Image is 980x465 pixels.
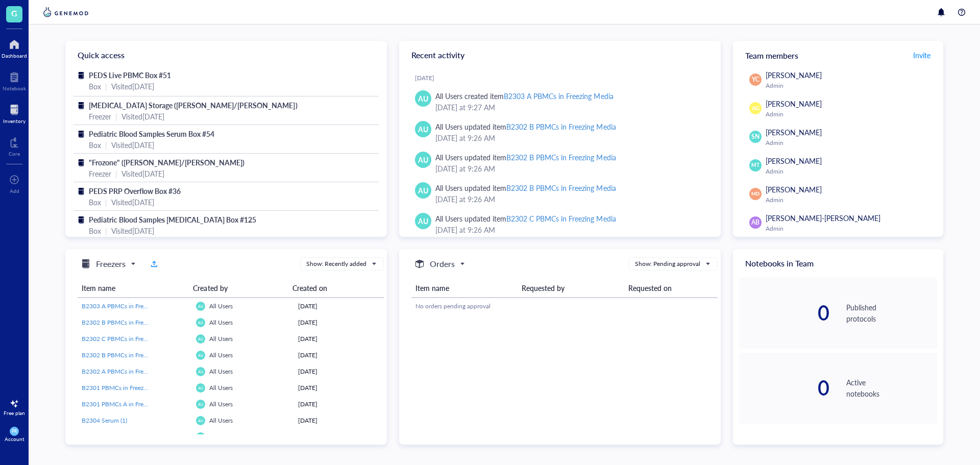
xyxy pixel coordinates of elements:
span: [PERSON_NAME] [766,70,822,80]
div: Admin [766,139,933,147]
th: Created on [288,279,376,298]
span: AB [751,218,759,227]
span: B2302 A PBMCs in Freezing Media [82,367,176,376]
div: Admin [766,196,933,204]
div: Core [9,151,20,157]
div: B2302 B PBMCs in Freezing Media [506,183,616,193]
div: Free plan [4,410,25,416]
span: AU [198,418,203,423]
div: All Users created item [435,90,614,102]
div: Admin [766,225,933,233]
h5: Freezers [96,258,126,270]
div: All Users updated item [435,121,616,132]
span: [PERSON_NAME] [766,156,822,166]
span: [PERSON_NAME]-[PERSON_NAME] [766,213,880,223]
span: YC [752,75,759,84]
a: AUAll Users updated itemB2302 C PBMCs in Freezing Media[DATE] at 9:26 AM [407,209,713,239]
div: [DATE] [298,367,380,376]
div: Published protocols [846,302,937,324]
div: B2303 A PBMCs in Freezing Media [504,91,613,101]
th: Created by [189,279,288,298]
span: AU [198,320,203,325]
div: Quick access [65,41,387,69]
span: B2302 B PBMCs in Freezing Media [82,351,176,359]
a: B2303 Serum (1) [82,432,188,442]
a: B2302 C PBMCs in Freezing Media [82,334,188,344]
div: [DATE] [298,334,380,344]
div: [DATE] at 9:26 AM [435,193,704,205]
div: All Users updated item [435,152,616,163]
div: | [115,111,117,122]
div: Visited [DATE] [111,139,154,151]
span: AU [418,215,428,227]
a: B2302 B PBMCs in Freezing Media [82,318,188,327]
span: All Users [209,367,233,376]
span: B2303 Serum (1) [82,432,127,441]
div: B2302 B PBMCs in Freezing Media [506,121,616,132]
span: AU [418,93,428,104]
a: Notebook [3,69,26,91]
a: B2303 A PBMCs in Freezing Media [82,302,188,311]
a: Core [9,134,20,157]
div: Visited [DATE] [111,225,154,236]
span: PEDS PRP Overflow Box #36 [89,186,181,196]
span: B2304 Serum (1) [82,416,127,425]
span: AU [198,385,203,390]
span: All Users [209,416,233,425]
span: AU [198,353,203,357]
span: SN [751,132,759,141]
span: PEDS Live PBMC Box #51 [89,70,171,80]
a: B2301 PBMCs A in Freezing Media [82,400,188,409]
a: Inventory [3,102,26,124]
div: All Users updated item [435,213,616,224]
div: All Users updated item [435,182,616,193]
a: AUAll Users updated itemB2302 B PBMCs in Freezing Media[DATE] at 9:26 AM [407,178,713,209]
div: [DATE] at 9:26 AM [435,132,704,143]
div: | [105,197,107,208]
a: B2302 A PBMCs in Freezing Media [82,367,188,376]
div: Dashboard [2,53,27,59]
div: Visited [DATE] [111,81,154,92]
a: Dashboard [2,36,27,59]
span: AU [198,402,203,406]
span: "Frozone" ([PERSON_NAME]/[PERSON_NAME]) [89,157,244,167]
div: [DATE] [415,74,713,82]
span: All Users [209,334,233,343]
a: B2302 B PBMCs in Freezing Media [82,351,188,360]
div: 0 [739,378,830,398]
div: B2302 C PBMCs in Freezing Media [506,213,616,224]
a: B2304 Serum (1) [82,416,188,425]
th: Item name [411,279,518,298]
a: AUAll Users updated itemB2302 B PBMCs in Freezing Media[DATE] at 9:26 AM [407,117,713,148]
div: [DATE] [298,318,380,327]
div: B2302 B PBMCs in Freezing Media [506,152,616,162]
div: | [105,225,107,236]
span: PR [12,429,17,434]
div: 0 [739,303,830,323]
span: All Users [209,432,233,441]
a: B2301 PBMCs in Freezing Media [82,383,188,393]
div: Freezer [89,168,111,179]
div: Box [89,225,101,236]
span: B2301 PBMCs A in Freezing Media [82,400,176,408]
div: [DATE] at 9:27 AM [435,102,704,113]
button: Invite [913,47,931,63]
span: AU [418,154,428,165]
span: Invite [913,50,930,60]
div: Add [10,188,19,194]
div: Active notebooks [846,377,937,399]
div: | [115,168,117,179]
span: Pediatric Blood Samples Serum Box #54 [89,129,214,139]
span: [PERSON_NAME] [766,184,822,194]
span: All Users [209,351,233,359]
span: AU [198,369,203,374]
div: [DATE] [298,400,380,409]
div: Admin [766,110,933,118]
div: [DATE] [298,383,380,393]
div: [DATE] [298,416,380,425]
div: Visited [DATE] [111,197,154,208]
span: G [11,7,17,19]
div: Recent activity [399,41,721,69]
span: AU [418,124,428,135]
